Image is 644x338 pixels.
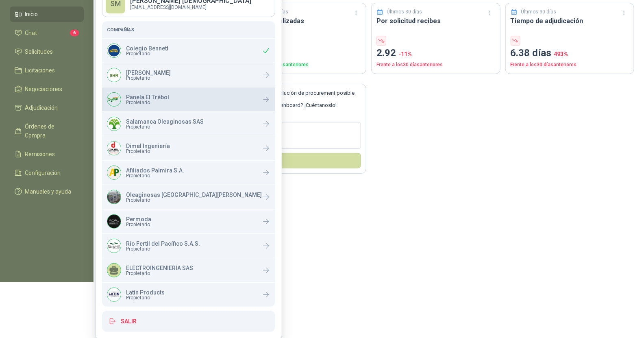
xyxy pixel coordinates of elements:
[10,25,84,41] a: Chat6
[243,16,361,26] h3: Compras realizadas
[107,166,121,179] img: Company Logo
[102,311,275,332] button: Salir
[126,295,165,300] span: Propietario
[25,10,38,19] span: Inicio
[126,94,169,100] p: Panela El Trébol
[102,258,275,282] a: ELECTROINGENIERIA SASPropietario
[126,192,262,198] p: Oleaginosas [GEOGRAPHIC_DATA][PERSON_NAME]
[102,136,275,160] a: Company LogoDimel IngenieríaPropietario
[126,246,200,251] span: Propietario
[10,165,84,181] a: Configuración
[126,76,171,81] span: Propietario
[126,168,184,173] p: Afiliados Palmira S.A.
[107,239,121,253] img: Company Logo
[25,187,72,196] span: Manuales y ayuda
[25,47,53,56] span: Solicitudes
[10,7,84,22] a: Inicio
[10,119,84,143] a: Órdenes de Compra
[102,209,275,233] a: Company LogoPermodaPropietario
[398,51,412,57] span: -11 %
[102,161,275,185] a: Company LogoAfiliados Palmira S.A.Propietario
[102,283,275,307] a: Company LogoLatin ProductsPropietario
[126,222,151,227] span: Propietario
[126,216,151,222] p: Permoda
[511,16,629,26] h3: Tiempo de adjudicación
[107,26,270,33] h5: Compañías
[25,85,63,94] span: Negociaciones
[102,87,275,111] a: Company LogoPanela El TrébolPropietario
[10,100,84,116] a: Adjudicación
[107,117,121,131] img: Company Logo
[107,215,121,228] img: Company Logo
[376,16,495,26] h3: Por solicitud recibes
[102,63,275,87] a: Company Logo[PERSON_NAME]Propietario
[126,149,170,154] span: Propietario
[10,146,84,162] a: Remisiones
[107,190,121,204] img: Company Logo
[10,81,84,97] a: Negociaciones
[126,271,193,276] span: Propietario
[126,143,170,149] p: Dimel Ingeniería
[102,234,275,258] a: Company LogoRio Fertil del Pacífico S.A.S.Propietario
[70,30,79,36] span: 6
[10,44,84,59] a: Solicitudes
[107,68,121,82] img: Company Logo
[511,46,629,61] p: 6.38 días
[25,150,55,159] span: Remisiones
[107,93,121,106] img: Company Logo
[126,173,184,178] span: Propietario
[107,44,121,57] img: Company Logo
[126,100,169,105] span: Propietario
[126,265,193,271] p: ELECTROINGENIERIA SAS
[107,288,121,301] img: Company Logo
[554,51,568,57] span: 493 %
[243,61,361,69] p: Frente a los 30 días anteriores
[376,46,495,61] p: 2.92
[521,8,556,16] p: Últimos 30 días
[126,51,168,56] span: Propietario
[25,66,55,75] span: Licitaciones
[126,119,204,124] p: Salamanca Oleaginosas SAS
[243,46,361,61] p: 246
[102,39,275,63] div: Company LogoColegio BennettPropietario
[107,142,121,155] img: Company Logo
[102,112,275,136] a: Company LogoSalamanca Oleaginosas SASPropietario
[25,28,37,37] span: Chat
[130,5,251,10] p: [EMAIL_ADDRESS][DOMAIN_NAME]
[126,241,200,246] p: Rio Fertil del Pacífico S.A.S.
[387,8,422,16] p: Últimos 30 días
[10,63,84,78] a: Licitaciones
[126,290,165,295] p: Latin Products
[126,198,262,203] span: Propietario
[511,61,629,69] p: Frente a los 30 días anteriores
[25,122,76,140] span: Órdenes de Compra
[376,61,495,69] p: Frente a los 30 días anteriores
[126,124,204,129] span: Propietario
[25,103,58,112] span: Adjudicación
[25,168,61,177] span: Configuración
[10,184,84,199] a: Manuales y ayuda
[126,46,168,51] p: Colegio Bennett
[126,70,171,76] p: [PERSON_NAME]
[102,185,275,209] a: Company LogoOleaginosas [GEOGRAPHIC_DATA][PERSON_NAME]Propietario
